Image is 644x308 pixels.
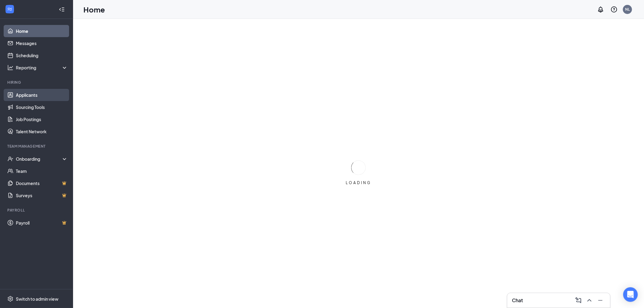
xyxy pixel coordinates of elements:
a: Scheduling [16,49,68,61]
a: DocumentsCrown [16,177,68,189]
h1: Home [83,4,105,15]
a: Talent Network [16,125,68,138]
svg: Notifications [597,6,604,13]
a: SurveysCrown [16,189,68,201]
div: LOADING [343,180,374,185]
a: Home [16,25,68,37]
a: Messages [16,37,68,49]
a: Sourcing Tools [16,101,68,113]
div: Team Management [7,144,67,149]
div: Open Intercom Messenger [623,287,638,302]
svg: QuestionInfo [611,6,618,13]
svg: Minimize [597,297,604,304]
button: Minimize [596,296,605,305]
svg: Settings [7,296,13,302]
div: NL [625,7,630,12]
div: Onboarding [16,156,63,162]
h3: Chat [512,297,523,304]
svg: UserCheck [7,156,13,162]
svg: ChevronUp [586,297,593,304]
svg: ComposeMessage [575,297,582,304]
svg: Analysis [7,65,13,71]
div: Switch to admin view [16,296,58,302]
a: Job Postings [16,113,68,125]
div: Payroll [7,208,67,213]
div: Hiring [7,80,67,85]
a: Team [16,165,68,177]
svg: Collapse [59,6,65,12]
button: ChevronUp [585,296,594,305]
a: Applicants [16,89,68,101]
div: Reporting [16,65,68,71]
svg: WorkstreamLogo [7,6,13,12]
button: ComposeMessage [574,296,583,305]
a: PayrollCrown [16,217,68,229]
